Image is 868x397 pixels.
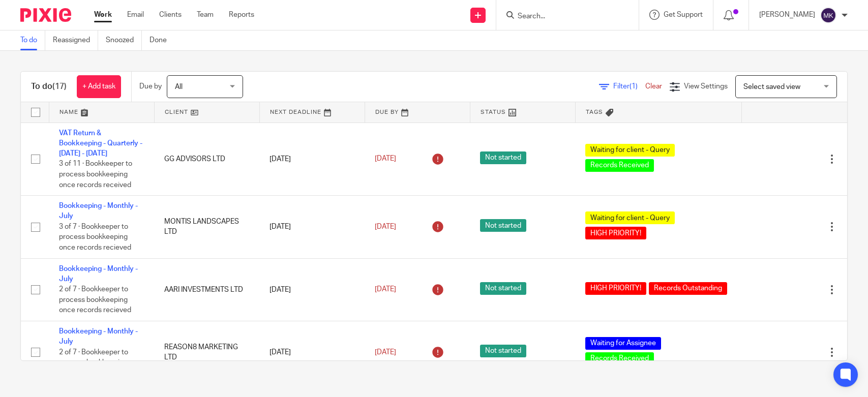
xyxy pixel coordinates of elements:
p: [PERSON_NAME] [759,10,815,20]
span: [DATE] [375,223,396,230]
span: Waiting for client - Query [585,211,675,224]
td: MONTIS LANDSCAPES LTD [154,196,259,258]
span: Waiting for client - Query [585,144,675,157]
a: Bookkeeping - Monthly - July [59,202,138,220]
a: Bookkeeping - Monthly - July [59,265,138,283]
span: Not started [480,219,526,232]
h1: To do [31,81,67,92]
span: View Settings [684,83,728,90]
img: svg%3E [820,7,836,23]
span: Not started [480,151,526,164]
a: Team [197,10,214,20]
img: Pixie [20,8,71,22]
span: (17) [52,82,67,90]
p: Due by [139,81,162,91]
a: Clear [645,83,662,90]
td: REASON8 MARKETING LTD [154,321,259,383]
span: All [175,83,183,90]
span: Not started [480,282,526,295]
span: Filter [613,83,645,90]
span: Waiting for Assignee [585,337,661,350]
a: Reassigned [53,30,98,50]
a: Clients [159,10,182,20]
span: HIGH PRIORITY! [585,282,646,295]
input: Search [517,12,608,21]
td: [DATE] [259,258,365,321]
a: Work [94,10,112,20]
span: [DATE] [375,349,396,356]
span: 2 of 7 · Bookkeeper to process bookkeeping once records recieved [59,349,131,377]
span: (1) [630,83,638,90]
span: Not started [480,345,526,357]
span: 2 of 7 · Bookkeeper to process bookkeeping once records recieved [59,286,131,314]
span: [DATE] [375,156,396,163]
span: HIGH PRIORITY! [585,227,646,239]
span: Tags [586,109,603,115]
a: Email [127,10,144,20]
td: AARI INVESTMENTS LTD [154,258,259,321]
span: 3 of 11 · Bookkeeper to process bookkeeping once records received [59,161,132,189]
a: Done [149,30,174,50]
span: 3 of 7 · Bookkeeper to process bookkeeping once records recieved [59,223,131,251]
td: [DATE] [259,321,365,383]
span: Get Support [664,11,703,18]
span: Records Outstanding [649,282,727,295]
span: Select saved view [743,83,800,90]
a: + Add task [77,75,121,98]
td: GG ADVISORS LTD [154,123,259,196]
td: [DATE] [259,196,365,258]
a: To do [20,30,45,50]
a: Reports [229,10,254,20]
a: VAT Return & Bookkeeping - Quarterly - [DATE] - [DATE] [59,130,142,158]
span: Records Received [585,159,654,172]
a: Snoozed [106,30,142,50]
span: Records Received [585,352,654,365]
span: [DATE] [375,286,396,293]
td: [DATE] [259,123,365,196]
a: Bookkeeping - Monthly - July [59,328,138,345]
